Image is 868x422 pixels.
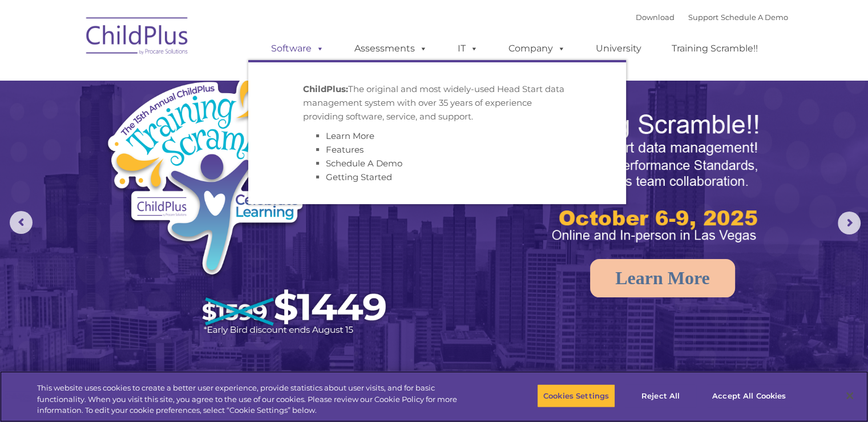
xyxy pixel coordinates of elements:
a: Learn More [590,259,735,297]
a: Learn More [326,130,374,141]
a: Getting Started [326,172,392,182]
a: Features [326,144,364,155]
a: Software [260,37,336,60]
a: Company [497,37,577,60]
a: Assessments [343,37,439,60]
span: Phone number [159,122,207,131]
a: Download [636,13,675,22]
img: ChildPlus by Procare Solutions [80,9,195,66]
p: The original and most widely-used Head Start data management system with over 35 years of experie... [303,82,571,124]
button: Close [837,383,862,408]
strong: ChildPlus: [303,83,348,94]
span: Last name [159,75,193,84]
a: Schedule A Demo [326,158,402,169]
button: Accept All Cookies [706,384,792,408]
a: Support [688,13,718,22]
a: Schedule A Demo [721,13,788,22]
a: University [584,37,653,60]
a: Training Scramble!! [660,37,769,60]
font: | [636,13,788,22]
div: This website uses cookies to create a better user experience, provide statistics about user visit... [37,383,478,416]
button: Cookies Settings [537,384,615,408]
a: IT [446,37,490,60]
button: Reject All [625,384,696,408]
